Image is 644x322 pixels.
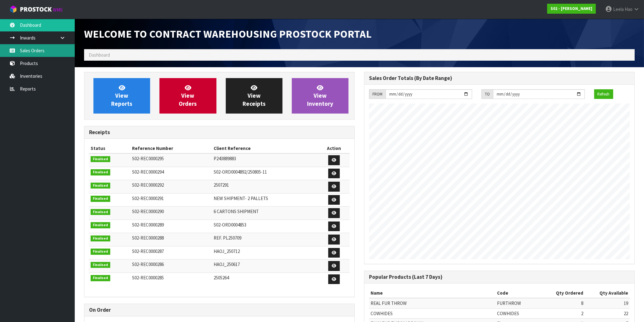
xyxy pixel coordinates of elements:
th: Status [89,143,131,153]
span: 2505264 [214,275,229,281]
a: ViewOrders [159,78,216,114]
h3: Sales Order Totals (By Date Range) [369,75,630,81]
span: View Reports [111,84,132,107]
span: Finalised [91,262,110,268]
span: ProStock [20,5,52,13]
span: View Orders [179,84,197,107]
span: HAOJ_250712 [214,248,240,254]
a: ViewReports [93,78,150,114]
span: 2507291 [214,182,229,188]
td: 2 [542,308,585,318]
span: S02-REC0000290 [132,208,164,214]
span: Finalised [91,183,110,189]
div: FROM [369,89,386,99]
th: Code [495,288,542,298]
h3: Receipts [89,129,350,135]
td: 8 [542,298,585,308]
span: Hao [625,6,632,12]
span: S02-ORD0004853 [214,222,246,228]
span: Finalised [91,209,110,215]
span: HAOJ_250617 [214,261,240,267]
td: 19 [585,298,630,308]
td: COWHIDES [495,308,542,318]
th: Qty Available [585,288,630,298]
span: Finalised [91,156,110,162]
th: Reference Number [131,143,212,153]
h3: On Order [89,307,350,313]
td: 22 [585,308,630,318]
span: REF. PL250709 [214,235,241,241]
img: cube-alt.png [9,5,17,13]
span: S02-REC0000292 [132,182,164,188]
span: S02-REC0000289 [132,222,164,228]
span: 6 CARTONS SHIPMENT [214,208,259,214]
td: REAL FUR THROW [369,298,495,308]
a: ViewReceipts [226,78,282,114]
button: Refresh [594,89,613,99]
div: TO [481,89,493,99]
span: P243889883 [214,156,236,161]
td: FURTHROW [495,298,542,308]
span: Dashboard [89,52,110,58]
span: Welcome to Contract Warehousing ProStock Portal [84,27,372,40]
h3: Popular Products (Last 7 Days) [369,274,630,280]
span: Finalised [91,196,110,202]
span: View Inventory [307,84,333,107]
span: S02-REC0000291 [132,195,164,201]
span: S02-REC0000294 [132,169,164,175]
th: Name [369,288,495,298]
span: S02-REC0000295 [132,156,164,161]
span: S02-REC0000287 [132,248,164,254]
small: WMS [53,7,63,13]
span: S02-ORD0004892/250805-11 [214,169,267,175]
span: Finalised [91,249,110,255]
strong: S02 - [PERSON_NAME] [551,6,592,11]
span: Finalised [91,236,110,242]
th: Client Reference [212,143,318,153]
span: Finalised [91,222,110,228]
a: ViewInventory [292,78,348,114]
span: S02-REC0000288 [132,235,164,241]
td: COWHIDES [369,308,495,318]
span: S02-REC0000286 [132,261,164,267]
span: S02-REC0000285 [132,275,164,281]
span: View Receipts [243,84,266,107]
span: Finalised [91,169,110,175]
th: Action [318,143,350,153]
span: Leela [613,6,624,12]
th: Qty Ordered [542,288,585,298]
span: Finalised [91,275,110,281]
span: NEW SHIPMENT- 2 PALLETS [214,195,268,201]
